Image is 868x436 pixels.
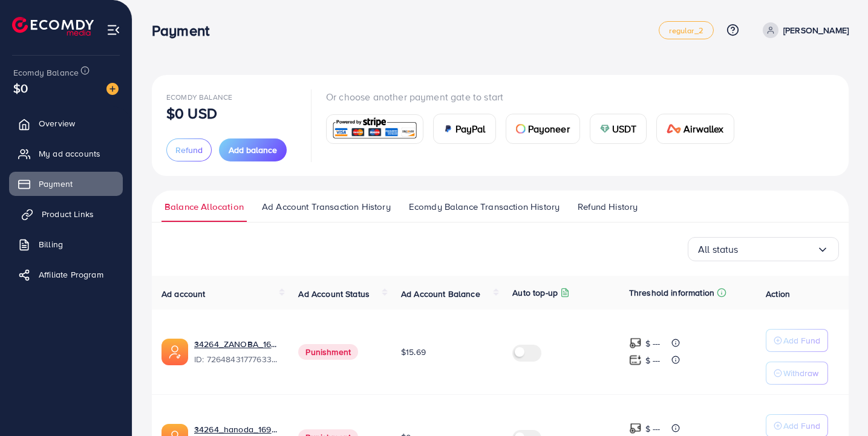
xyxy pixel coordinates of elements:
iframe: Chat [817,382,859,427]
p: $0 USD [166,106,217,120]
p: Or choose another payment gate to start [326,89,744,104]
span: regular_2 [669,27,703,34]
span: My ad accounts [39,148,100,160]
span: Ecomdy Balance Transaction History [409,200,560,213]
span: Product Links [42,208,94,220]
span: Refund [175,144,203,156]
p: $ --- [645,336,661,351]
img: card [516,124,526,134]
span: Airwallex [684,122,723,136]
p: [PERSON_NAME] [783,23,849,37]
img: image [106,83,119,95]
input: Search for option [739,240,817,259]
img: ic-ads-acc.e4c84228.svg [162,339,188,365]
span: Ecomdy Balance [166,92,232,102]
img: top-up amount [629,337,642,350]
p: Auto top-up [512,285,558,300]
span: Ad Account Balance [401,288,480,300]
span: $0 [13,79,28,97]
span: PayPal [455,122,486,136]
span: All status [698,240,739,259]
p: Threshold information [629,285,714,300]
p: $ --- [645,421,661,436]
a: regular_2 [659,21,713,39]
span: Ad Account Transaction History [262,200,391,213]
h3: Payment [152,22,219,39]
a: Overview [9,111,123,135]
button: Refund [166,138,212,161]
span: Payoneer [528,122,570,136]
a: cardPayPal [433,114,496,144]
span: Overview [39,117,75,129]
a: Payment [9,172,123,196]
img: card [443,124,453,134]
button: Withdraw [766,362,828,385]
p: Add Fund [783,418,820,433]
span: Ecomdy Balance [13,67,79,79]
span: USDT [612,122,637,136]
button: Add balance [219,138,287,161]
span: Payment [39,178,73,190]
a: Affiliate Program [9,262,123,287]
a: 34264_hanoda_1691477674849 [194,423,279,435]
div: <span class='underline'>34264_ZANOBA_1691478122210</span></br>7264843177763373058 [194,338,279,366]
div: Search for option [688,237,839,261]
span: Refund History [578,200,638,213]
p: $ --- [645,353,661,368]
a: Product Links [9,202,123,226]
a: cardPayoneer [506,114,580,144]
a: card [326,114,423,144]
span: Ad account [162,288,206,300]
img: card [330,116,419,142]
span: Billing [39,238,63,250]
span: Balance Allocation [165,200,244,213]
img: top-up amount [629,422,642,435]
span: Punishment [298,344,358,360]
span: Add balance [229,144,277,156]
a: [PERSON_NAME] [758,22,849,38]
span: Affiliate Program [39,268,103,281]
span: $15.69 [401,346,426,358]
span: Action [766,288,790,300]
button: Add Fund [766,329,828,352]
p: Add Fund [783,333,820,348]
a: cardAirwallex [656,114,734,144]
span: Ad Account Status [298,288,370,300]
a: 34264_ZANOBA_1691478122210 [194,338,279,350]
img: card [667,124,681,134]
img: card [600,124,610,134]
a: cardUSDT [590,114,647,144]
img: top-up amount [629,354,642,366]
a: My ad accounts [9,142,123,166]
img: logo [12,17,94,36]
img: menu [106,23,120,37]
span: ID: 7264843177763373058 [194,353,279,365]
p: Withdraw [783,366,818,380]
a: Billing [9,232,123,256]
